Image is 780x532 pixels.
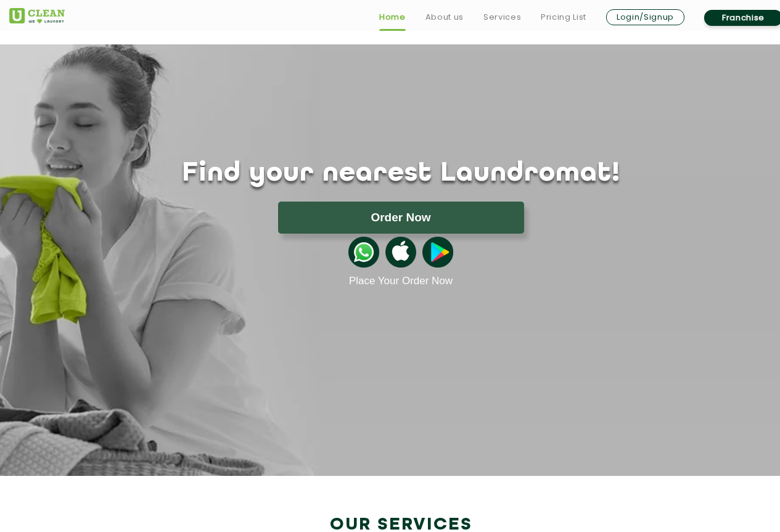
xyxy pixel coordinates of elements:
a: Services [483,10,521,25]
img: apple-icon.png [385,237,416,268]
img: whatsappicon.png [348,237,379,268]
a: Home [379,10,406,25]
a: About us [425,10,464,25]
a: Place Your Order Now [349,275,453,287]
a: Pricing List [541,10,586,25]
button: Order Now [278,202,524,234]
img: UClean Laundry and Dry Cleaning [9,8,65,23]
img: playstoreicon.png [422,237,453,268]
a: Login/Signup [606,9,684,25]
